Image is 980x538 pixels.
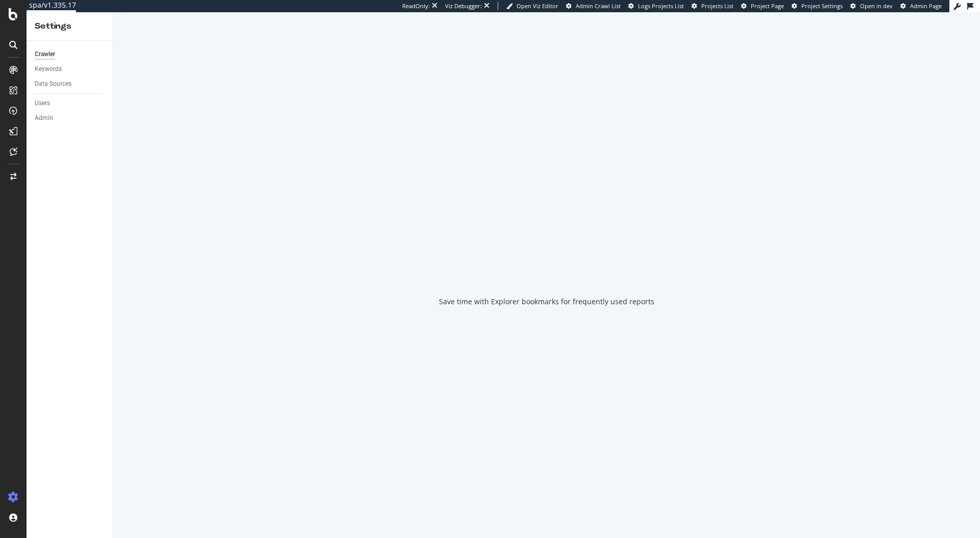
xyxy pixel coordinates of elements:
a: Data Sources [35,79,106,89]
div: animation [510,243,583,280]
div: Users [35,98,50,109]
a: Crawler [35,49,106,60]
a: Admin [35,113,106,124]
span: Projects List [701,2,733,10]
a: Admin Page [900,2,942,10]
span: Project Settings [801,2,843,10]
div: Viz Debugger: [445,2,482,10]
div: Data Sources [35,79,71,89]
div: Save time with Explorer bookmarks for frequently used reports [439,297,654,307]
a: Project Settings [792,2,843,10]
span: Admin Crawl List [576,2,621,10]
a: Keywords [35,64,106,75]
a: Projects List [692,2,733,10]
div: Admin [35,113,53,124]
a: Logs Projects List [628,2,684,10]
a: Project Page [741,2,784,10]
span: Admin Page [910,2,942,10]
a: Users [35,98,106,109]
span: Open Viz Editor [517,2,558,10]
div: Crawler [35,49,55,60]
div: ReadOnly: [402,2,430,10]
span: Project Page [751,2,784,10]
span: Open in dev [860,2,893,10]
span: Logs Projects List [638,2,684,10]
a: Open Viz Editor [506,2,558,10]
a: Open in dev [850,2,893,10]
div: Settings [35,20,105,32]
div: Keywords [35,64,62,75]
a: Admin Crawl List [566,2,621,10]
